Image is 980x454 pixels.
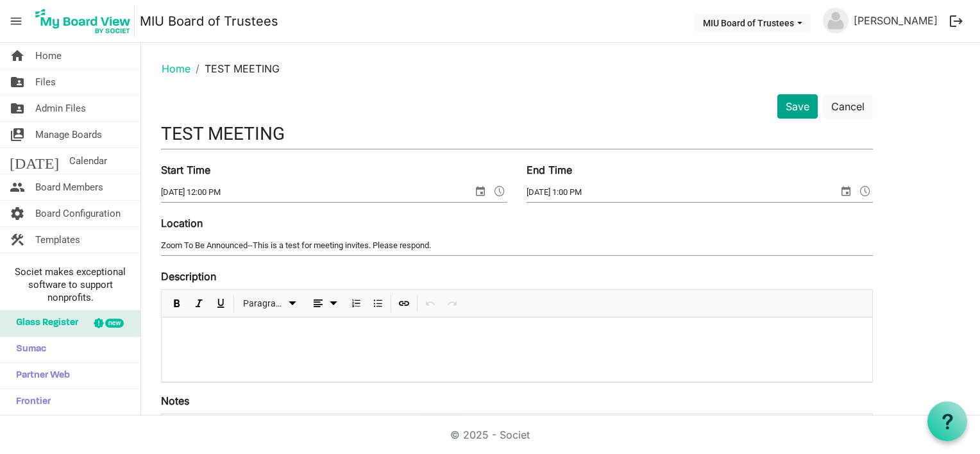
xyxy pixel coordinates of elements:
[4,9,28,33] span: menu
[10,363,70,389] span: Partner Web
[236,290,304,317] div: Formats
[35,227,80,253] span: Templates
[140,8,278,34] a: MIU Board of Trustees
[345,290,367,317] div: Numbered List
[161,119,873,149] input: Title
[169,296,186,312] button: Bold
[473,183,488,199] span: select
[161,162,210,178] label: Start Time
[10,389,51,415] span: Frontier
[31,5,135,37] img: My Board View Logo
[10,174,25,200] span: people
[393,290,415,317] div: Insert Link
[212,296,230,312] button: Underline
[450,428,530,441] a: © 2025 - Societ
[10,310,78,336] span: Glass Register
[161,393,189,408] label: Notes
[367,290,389,317] div: Bulleted List
[10,122,25,147] span: switch_account
[304,290,346,317] div: Alignments
[210,290,232,317] div: Underline
[35,96,86,121] span: Admin Files
[396,296,413,312] button: Insert Link
[10,227,25,253] span: construction
[777,94,818,119] button: Save
[369,296,387,312] button: Bulleted List
[69,148,107,174] span: Calendar
[306,296,343,312] button: dropdownbutton
[695,13,811,31] button: MIU Board of Trustees dropdownbutton
[161,269,216,284] label: Description
[239,296,302,312] button: Paragraph dropdownbutton
[190,61,280,76] li: TEST MEETING
[10,201,25,226] span: settings
[190,296,208,312] button: Italic
[6,265,135,304] span: Societ makes exceptional software to support nonprofits.
[161,215,203,231] label: Location
[823,94,873,119] button: Cancel
[35,201,121,226] span: Board Configuration
[10,96,25,121] span: folder_shared
[35,174,103,200] span: Board Members
[10,148,59,174] span: [DATE]
[243,296,285,312] span: Paragraph
[10,69,25,95] span: folder_shared
[10,43,25,69] span: home
[838,183,854,199] span: select
[166,290,188,317] div: Bold
[849,8,943,33] a: [PERSON_NAME]
[943,8,970,35] button: logout
[527,162,572,178] label: End Time
[162,62,190,75] a: Home
[35,122,102,147] span: Manage Boards
[823,8,849,33] img: no-profile-picture.svg
[105,319,124,328] div: new
[188,290,210,317] div: Italic
[35,69,56,95] span: Files
[35,43,62,69] span: Home
[348,296,365,312] button: Numbered List
[31,5,140,37] a: My Board View Logo
[10,337,46,362] span: Sumac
